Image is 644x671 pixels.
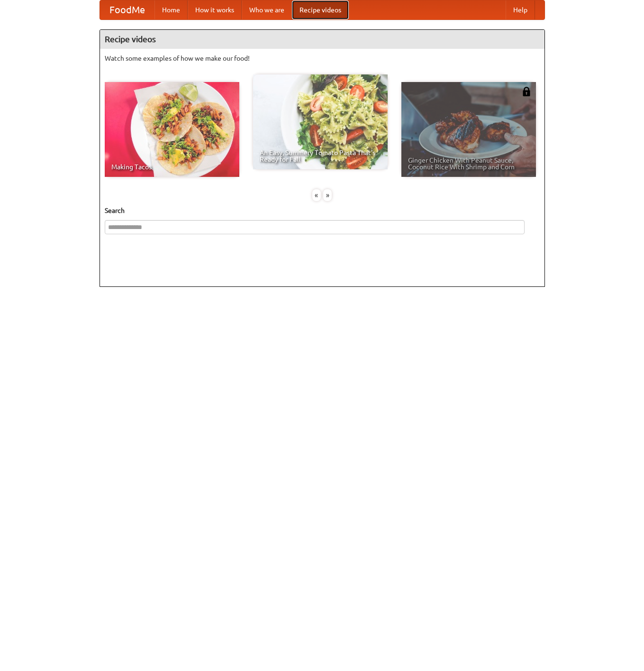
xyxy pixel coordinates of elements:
img: 483408.png [522,87,531,96]
a: FoodMe [100,0,154,19]
a: Home [154,0,188,19]
a: Making Tacos [105,82,239,177]
span: An Easy, Summery Tomato Pasta That's Ready for Fall [260,149,381,163]
a: An Easy, Summery Tomato Pasta That's Ready for Fall [253,74,388,169]
a: Help [506,0,535,19]
a: How it works [188,0,242,19]
h5: Search [105,206,540,215]
div: » [323,189,332,201]
h4: Recipe videos [100,30,544,49]
p: Watch some examples of how we make our food! [105,54,540,63]
a: Who we are [242,0,292,19]
div: « [312,189,321,201]
span: Making Tacos [111,164,233,170]
a: Recipe videos [292,0,349,19]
